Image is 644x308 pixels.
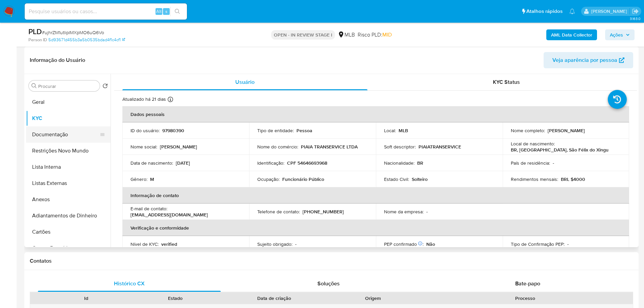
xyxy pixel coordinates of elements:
[546,29,597,40] button: AML Data Collector
[548,127,585,134] p: [PERSON_NAME]
[161,241,177,247] p: verified
[605,29,635,40] button: Ações
[384,209,424,215] p: Nome da empresa :
[384,144,416,150] p: Soft descriptor :
[136,295,215,302] div: Estado
[130,212,208,218] p: [EMAIL_ADDRESS][DOMAIN_NAME]
[162,127,184,134] p: 97980390
[384,127,396,134] p: Local :
[150,176,154,182] p: M
[26,224,111,240] button: Cartões
[156,8,162,15] span: Alt
[511,176,558,182] p: Rendimentos mensais :
[382,31,392,39] span: MID
[493,78,520,86] span: KYC Status
[511,141,555,147] p: Local de nascimento :
[26,94,111,110] button: Geral
[544,52,633,68] button: Veja aparência por pessoa
[114,280,145,287] span: Histórico CX
[26,191,111,208] button: Anexos
[102,83,108,91] button: Retornar ao pedido padrão
[30,258,633,264] h1: Contatos
[591,8,629,15] p: lucas.portella@mercadolivre.com
[130,127,160,134] p: ID do usuário :
[610,29,623,40] span: Ações
[170,7,184,16] button: search-icon
[257,209,300,215] p: Telefone de contato :
[122,220,629,236] th: Verificação e conformidade
[130,144,157,150] p: Nome social :
[384,241,424,247] p: PEP confirmado :
[165,8,167,15] span: s
[26,208,111,224] button: Adiantamentos de Dinheiro
[412,176,428,182] p: Solteiro
[26,175,111,191] button: Listas Externas
[301,144,358,150] p: PIAIA TRANSERVICE LTDA
[358,31,392,39] span: Risco PLD:
[561,176,585,182] p: BRL $4000
[122,106,629,122] th: Dados pessoais
[28,37,47,43] b: Person ID
[26,240,111,256] button: Contas Bancárias
[552,52,617,68] span: Veja aparência por pessoa
[257,160,284,166] p: Identificação :
[630,16,641,21] span: 3.163.0
[511,241,565,247] p: Tipo de Confirmação PEP :
[130,241,159,247] p: Nível de KYC :
[30,57,85,64] h1: Informação do Usuário
[47,295,126,302] div: Id
[567,241,569,247] p: -
[257,241,292,247] p: Sujeito obrigado :
[26,143,111,159] button: Restrições Novo Mundo
[422,295,628,302] div: Processo
[26,110,111,126] button: KYC
[28,26,42,37] b: PLD
[48,37,125,43] a: 5d93671d455b3a5b0535bdad4f1c4cf1
[419,144,461,150] p: PIAIATRANSERVICE
[426,209,428,215] p: -
[511,147,609,153] p: BR, [GEOGRAPHIC_DATA], São Félix do Xingu
[296,127,312,134] p: Pessoa
[160,144,197,150] p: [PERSON_NAME]
[399,127,408,134] p: MLB
[130,176,147,182] p: Gênero :
[257,127,294,134] p: Tipo de entidade :
[384,176,409,182] p: Estado Civil :
[122,187,629,204] th: Informação de contato
[632,8,639,15] a: Sair
[31,83,37,89] button: Procurar
[287,160,327,166] p: CPF 54646693968
[224,295,324,302] div: Data de criação
[553,160,554,166] p: -
[384,160,414,166] p: Nacionalidade :
[122,96,166,102] p: Atualizado há 21 dias
[569,8,575,14] a: Notificações
[303,209,344,215] p: [PHONE_NUMBER]
[417,160,423,166] p: BR
[130,206,167,212] p: E-mail de contato :
[257,144,298,150] p: Nome do comércio :
[282,176,324,182] p: Funcionário Público
[333,295,413,302] div: Origem
[271,30,335,40] p: OPEN - IN REVIEW STAGE I
[235,78,255,86] span: Usuário
[511,127,545,134] p: Nome completo :
[38,83,97,89] input: Procurar
[295,241,296,247] p: -
[551,29,592,40] b: AML Data Collector
[25,7,187,16] input: Pesquise usuários ou casos...
[26,126,105,143] button: Documentação
[511,160,550,166] p: País de residência :
[257,176,280,182] p: Ocupação :
[338,31,355,39] div: MLB
[515,280,540,287] span: Bate-papo
[526,8,563,15] span: Atalhos rápidos
[130,160,173,166] p: Data de nascimento :
[426,241,435,247] p: Não
[42,29,104,36] span: # ujhrZM1utIipIMXpMO6uQ6Vo
[176,160,190,166] p: [DATE]
[26,159,111,175] button: Lista Interna
[317,280,340,287] span: Soluções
